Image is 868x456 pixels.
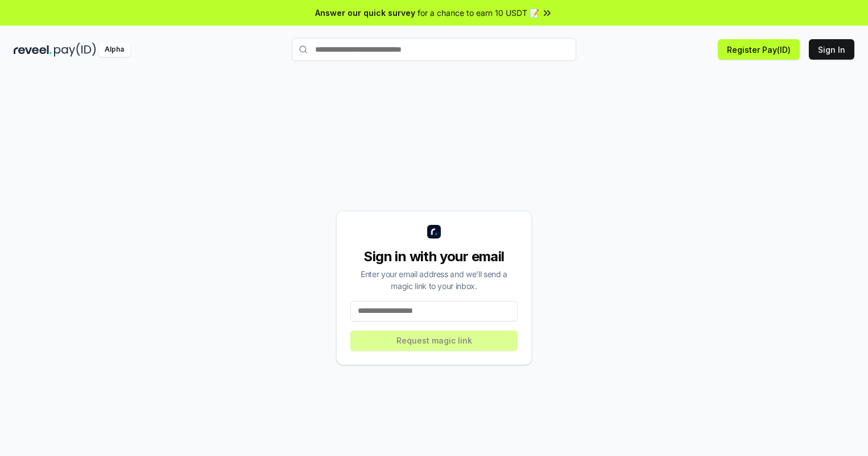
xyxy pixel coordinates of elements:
button: Sign In [809,39,854,60]
span: for a chance to earn 10 USDT 📝 [418,7,539,19]
div: Enter your email address and we’ll send a magic link to your inbox. [350,268,518,292]
span: Answer our quick survey [315,7,415,19]
div: Sign in with your email [350,248,518,266]
img: logo_small [427,225,441,239]
div: Alpha [98,43,130,57]
img: pay_id [54,43,96,57]
img: reveel_dark [14,43,52,57]
button: Register Pay(ID) [718,39,800,60]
